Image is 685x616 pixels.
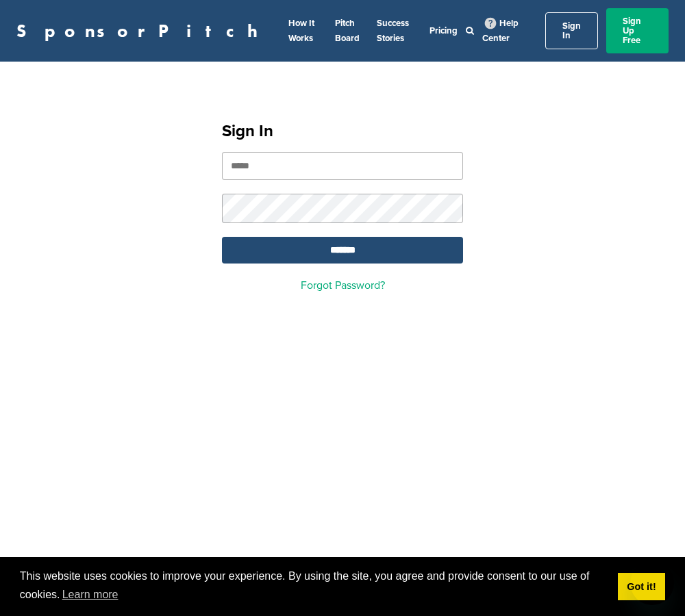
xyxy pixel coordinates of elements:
[377,18,409,44] a: Success Stories
[288,18,314,44] a: How It Works
[20,568,607,605] span: This website uses cookies to improve your experience. By using the site, you agree and provide co...
[482,15,519,47] a: Help Center
[618,573,665,600] a: dismiss cookie message
[335,18,360,44] a: Pitch Board
[222,119,463,144] h1: Sign In
[16,22,266,40] a: SponsorPitch
[606,8,669,53] a: Sign Up Free
[301,279,385,292] a: Forgot Password?
[429,25,458,36] a: Pricing
[60,585,121,605] a: learn more about cookies
[545,12,598,49] a: Sign In
[630,561,674,605] iframe: Button to launch messaging window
